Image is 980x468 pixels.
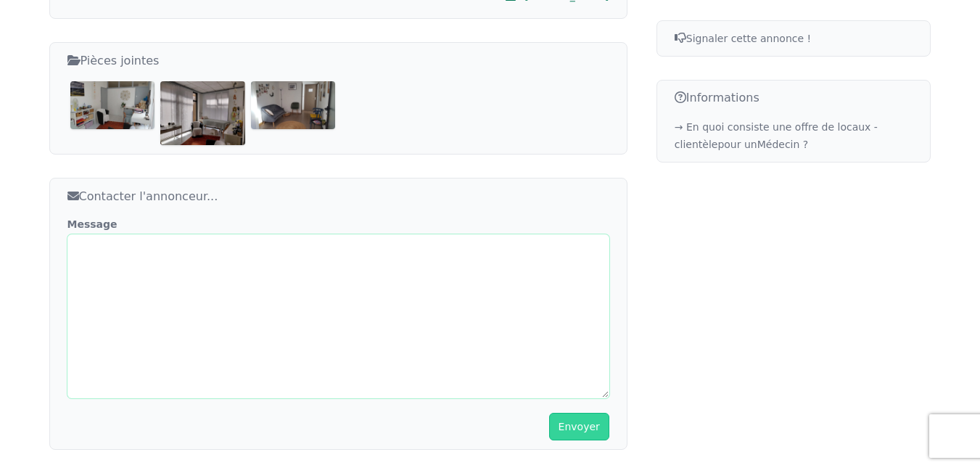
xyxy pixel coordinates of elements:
label: Message [67,217,609,231]
img: Location Local Professionnel / Cabinet – Quartier Vaise Lyon 9e – 15 m² – Idéal santé / paramédical [160,81,245,144]
a: → En quoi consiste une offre de locaux - clientèlepour unMédecin ? [675,121,878,150]
h3: Pièces jointes [67,52,609,70]
span: Signaler cette annonce ! [675,33,811,44]
img: Location Local Professionnel / Cabinet – Quartier Vaise Lyon 9e – 15 m² – Idéal santé / paramédical [70,81,155,129]
h3: Informations [675,89,913,107]
img: Location Local Professionnel / Cabinet – Quartier Vaise Lyon 9e – 15 m² – Idéal santé / paramédical [251,81,336,129]
h3: Contacter l'annonceur... [67,187,609,205]
button: Envoyer [549,413,609,440]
